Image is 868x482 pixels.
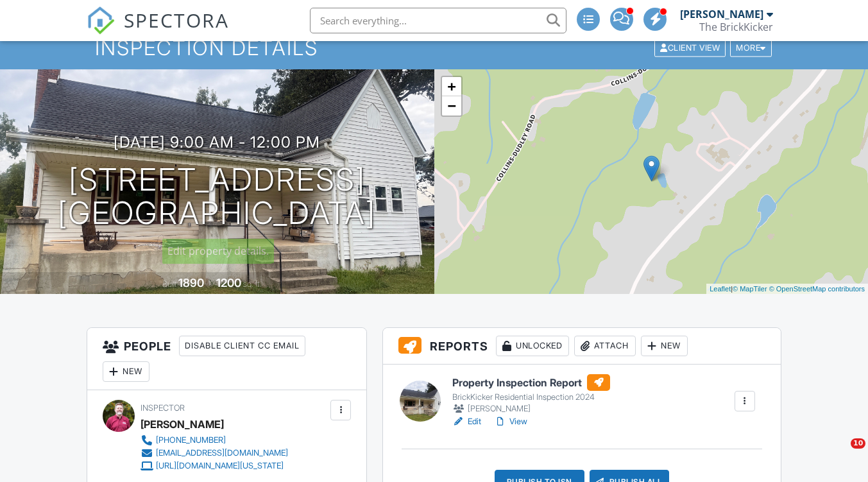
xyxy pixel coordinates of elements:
a: Edit [452,415,481,428]
span: sq. ft. [243,279,261,289]
span: Built [162,279,176,289]
a: Property Inspection Report BrickKicker Residential Inspection 2024 [PERSON_NAME] [452,374,610,415]
a: Client View [653,42,729,52]
a: [PHONE_NUMBER] [140,434,288,447]
div: [EMAIL_ADDRESS][DOMAIN_NAME] [156,448,288,458]
iframe: Intercom live chat [824,438,855,469]
div: | [706,284,868,295]
a: [EMAIL_ADDRESS][DOMAIN_NAME] [140,447,288,460]
a: Leaflet [710,285,731,293]
div: More [730,39,772,56]
a: Zoom out [442,96,461,116]
a: SPECTORA [87,17,229,44]
div: [PERSON_NAME] [680,8,763,21]
div: [PHONE_NUMBER] [156,435,226,445]
div: Attach [574,336,636,356]
h6: Property Inspection Report [452,374,610,391]
div: Disable Client CC Email [179,336,305,356]
span: 10 [851,438,865,449]
a: View [494,415,527,428]
input: Search everything... [310,8,566,33]
div: BrickKicker Residential Inspection 2024 [452,392,610,402]
span: SPECTORA [124,6,229,33]
div: New [641,336,688,356]
h1: Inspection Details [95,37,773,59]
h3: [DATE] 9:00 am - 12:00 pm [114,133,320,151]
div: [PERSON_NAME] [452,402,610,415]
div: [URL][DOMAIN_NAME][US_STATE] [156,461,284,471]
div: 1890 [178,276,204,289]
img: The Best Home Inspection Software - Spectora [87,6,115,35]
h1: [STREET_ADDRESS] [GEOGRAPHIC_DATA] [58,163,376,231]
div: Client View [654,39,726,56]
div: 1200 [216,276,241,289]
a: © MapTiler [733,285,767,293]
a: © OpenStreetMap contributors [769,285,865,293]
div: New [103,361,149,382]
a: Zoom in [442,77,461,96]
div: The BrickKicker [699,21,773,33]
h3: People [87,328,366,390]
div: Unlocked [496,336,569,356]
div: [PERSON_NAME] [140,415,224,434]
span: Inspector [140,403,185,413]
a: [URL][DOMAIN_NAME][US_STATE] [140,460,288,472]
h3: Reports [383,328,780,365]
